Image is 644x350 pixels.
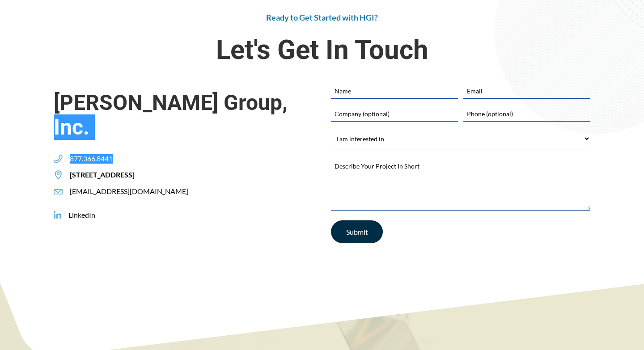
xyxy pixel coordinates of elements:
a: [EMAIL_ADDRESS][DOMAIN_NAME] [54,187,188,196]
span: LinkedIn [61,211,95,220]
span: Let's Get In Touch [54,31,590,69]
input: Email [463,83,590,98]
span: [STREET_ADDRESS] [63,170,135,180]
span: [PERSON_NAME] Group, Inc. [54,90,313,139]
a: 877.366.8441 [54,154,113,164]
input: Phone (optional) [463,106,590,121]
input: Company (optional) [331,106,458,121]
input: Name [331,83,458,98]
input: Submit [331,220,383,243]
span: Ready to Get Started with HGI? [266,13,378,22]
span: [EMAIL_ADDRESS][DOMAIN_NAME] [63,187,188,196]
span: 877.366.8441 [63,154,113,164]
a: LinkedIn [54,211,95,220]
a: [STREET_ADDRESS] [54,170,135,180]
